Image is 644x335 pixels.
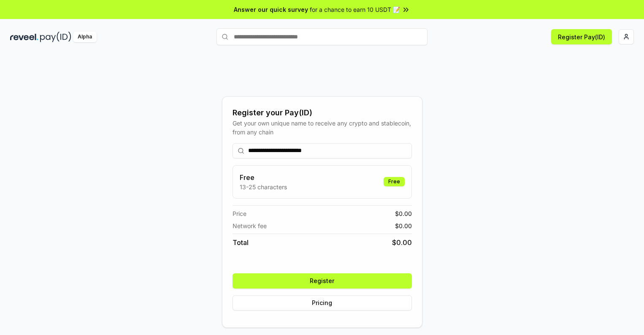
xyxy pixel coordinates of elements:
[395,209,412,218] span: $ 0.00
[233,107,412,119] div: Register your Pay(ID)
[384,177,405,186] div: Free
[233,295,412,310] button: Pricing
[233,221,267,230] span: Network fee
[240,172,287,182] h3: Free
[234,5,308,14] span: Answer our quick survey
[73,32,97,42] div: Alpha
[233,209,246,218] span: Price
[240,182,287,191] p: 13-25 characters
[233,119,412,136] div: Get your own unique name to receive any crypto and stablecoin, from any chain
[233,237,249,248] span: Total
[551,29,612,44] button: Register Pay(ID)
[10,32,38,42] img: reveel_dark
[392,237,412,248] span: $ 0.00
[310,5,400,14] span: for a chance to earn 10 USDT 📝
[233,273,412,289] button: Register
[40,32,71,42] img: pay_id
[395,221,412,230] span: $ 0.00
